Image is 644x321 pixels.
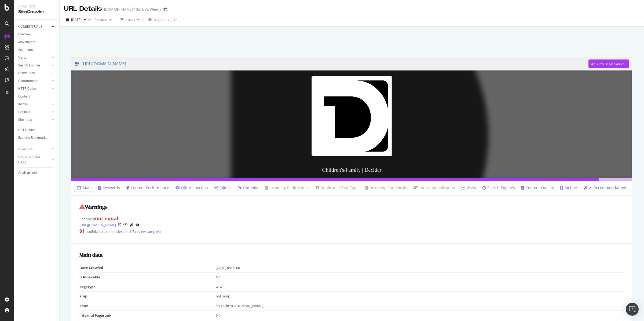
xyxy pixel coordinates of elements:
[214,185,231,191] a: Inlinks
[560,185,577,191] a: Mobile
[583,185,627,191] a: AI Recommendations
[18,32,31,37] div: Overview
[79,301,216,311] td: Zone
[482,185,515,191] a: Search Engines
[18,109,30,115] div: Outlinks
[216,282,624,292] td: wtw
[79,222,116,227] a: [URL][DOMAIN_NAME]
[18,32,56,37] a: Overview
[163,8,167,11] div: arrow-right-arrow-left
[130,222,133,228] a: AI Url Details
[79,282,216,292] td: pagetype
[154,18,169,22] span: Segments
[216,263,624,273] td: [DATE] 05:03:00
[18,86,36,92] div: HTTP Codes
[118,223,121,226] a: Visit Online Page
[88,17,92,22] span: vs
[18,55,26,61] div: Visits
[104,7,161,12] div: [DOMAIN_NAME] 10m URL Weekly
[18,24,50,29] a: CURRENT URLS
[18,24,42,29] div: CURRENT URLS
[18,63,50,68] a: Search Engines
[126,18,135,22] div: Filters
[18,4,55,9] div: Analytics
[137,229,161,234] a: (view samples)
[18,146,35,152] div: NEW URLS
[264,185,310,191] a: Incoming Redirections
[597,62,625,66] div: View HTML Source
[18,78,50,84] a: Performance
[18,109,50,115] a: Outlinks
[171,18,180,22] div: [DATE]
[79,204,624,210] h2: Warnings
[18,117,50,123] a: Sitemaps
[79,252,624,258] h2: Main data
[216,292,624,301] td: not_amp
[146,16,182,24] button: Segments[DATE]
[216,311,624,320] td: 9.4
[79,215,624,228] div: Canonical :
[18,102,28,107] div: Inlinks
[626,303,639,316] div: Open Intercom Messenger
[521,185,554,191] a: Content Quality
[18,127,35,133] div: Url Explorer
[118,16,141,24] button: Filters
[75,57,588,70] a: [URL][DOMAIN_NAME]
[216,301,624,311] td: en-US,https,[DOMAIN_NAME]
[18,55,50,61] a: Visits
[18,78,37,84] div: Performance
[18,70,50,76] a: Distribution
[18,154,45,165] div: DISAPPEARED URLS
[18,94,56,99] a: Content
[316,185,358,191] a: Duplicate HTML Tags
[18,154,50,165] a: DISAPPEARED URLS
[18,39,56,45] a: Movements
[136,222,139,228] a: URL Inspection
[79,228,85,234] strong: 91
[126,185,169,191] a: Content Performance
[18,47,56,53] a: Segments
[18,146,50,152] a: NEW URLS
[79,311,216,320] td: Internal Pagerank
[18,135,47,141] div: Explorer Bookmarks
[18,9,55,15] div: SiteCrawler
[365,185,407,191] a: Incoming Canonicals
[79,228,624,235] div: outlinks to a non-indexable URL
[71,162,632,178] h3: Children's/Family | Decider
[18,94,30,99] div: Content
[462,185,476,191] a: Visits
[18,47,33,53] div: Segments
[18,135,56,141] a: Explorer Bookmarks
[414,185,455,191] a: Internationalization
[238,185,258,191] a: Outlinks
[18,39,35,45] div: Movements
[92,17,107,22] span: Previous
[18,170,56,176] a: Analysis Info
[64,16,88,24] button: [DATE]
[79,263,216,273] td: Date Crawled
[588,59,629,68] button: View HTML Source
[79,292,216,301] td: amp
[216,273,624,282] td: No
[18,170,37,176] div: Analysis Info
[18,70,35,76] div: Distribution
[175,185,208,191] a: URL Inspection
[18,117,32,123] div: Sitemaps
[18,63,41,68] div: Search Engines
[18,127,56,133] a: Url Explorer
[64,4,102,13] div: URL Details
[123,223,127,227] button: View HTML Source
[76,185,92,191] a: Main
[95,215,118,222] strong: not equal
[18,102,50,107] a: Inlinks
[98,185,120,191] a: Keywords
[312,76,392,156] img: Children's/Family | Decider
[18,86,50,92] a: HTTP Codes
[92,16,114,24] button: Previous
[71,17,82,22] span: 2025 Aug. 4th
[79,273,216,282] td: Is Indexable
